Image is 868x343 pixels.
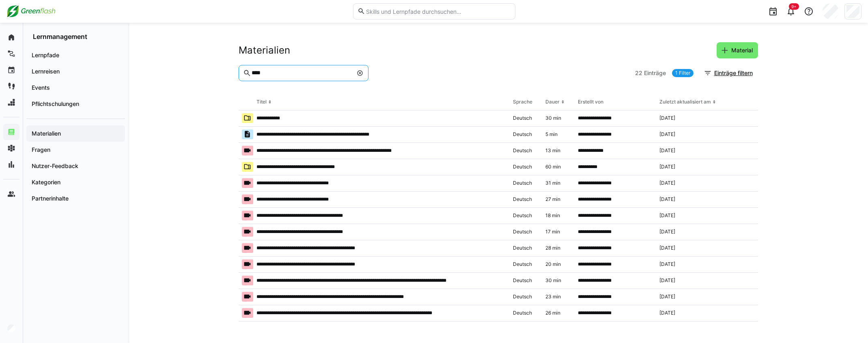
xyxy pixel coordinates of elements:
[256,99,267,105] div: Titel
[659,115,675,121] span: [DATE]
[717,42,758,58] button: Material
[545,310,560,316] span: 26 min
[545,277,561,284] span: 30 min
[545,99,560,105] div: Dauer
[545,131,558,138] span: 5 min
[730,46,754,54] span: Material
[545,196,560,203] span: 27 min
[672,69,694,77] a: 1 Filter
[545,180,560,186] span: 31 min
[513,310,532,316] span: Deutsch
[513,99,532,105] div: Sprache
[644,69,666,77] span: Einträge
[713,69,754,77] span: Einträge filtern
[700,65,758,81] button: Einträge filtern
[545,229,560,235] span: 17 min
[659,196,675,203] span: [DATE]
[545,261,561,267] span: 20 min
[659,212,675,219] span: [DATE]
[513,147,532,154] span: Deutsch
[365,8,510,15] input: Skills und Lernpfade durchsuchen…
[513,229,532,235] span: Deutsch
[545,164,561,170] span: 60 min
[659,229,675,235] span: [DATE]
[513,293,532,300] span: Deutsch
[545,212,560,219] span: 18 min
[578,99,603,105] div: Erstellt von
[635,69,642,77] span: 22
[659,277,675,284] span: [DATE]
[513,180,532,186] span: Deutsch
[659,310,675,316] span: [DATE]
[513,245,532,251] span: Deutsch
[659,180,675,186] span: [DATE]
[659,131,675,138] span: [DATE]
[513,164,532,170] span: Deutsch
[513,261,532,267] span: Deutsch
[659,293,675,300] span: [DATE]
[513,131,532,138] span: Deutsch
[513,277,532,284] span: Deutsch
[659,261,675,267] span: [DATE]
[659,99,711,105] div: Zuletzt aktualisiert am
[545,245,560,251] span: 28 min
[545,293,561,300] span: 23 min
[659,147,675,154] span: [DATE]
[239,44,290,56] h2: Materialien
[513,115,532,121] span: Deutsch
[659,245,675,251] span: [DATE]
[513,196,532,203] span: Deutsch
[659,164,675,170] span: [DATE]
[545,115,561,121] span: 30 min
[545,147,560,154] span: 13 min
[513,212,532,219] span: Deutsch
[791,4,797,9] span: 9+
